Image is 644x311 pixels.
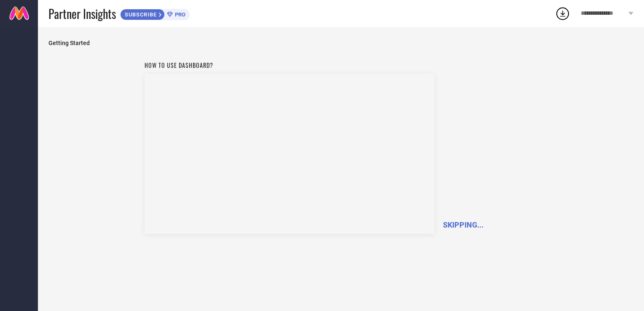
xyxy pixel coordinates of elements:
[443,220,483,229] span: SKIPPING...
[145,61,435,70] h1: How to use dashboard?
[48,40,633,46] span: Getting Started
[120,7,190,20] a: SUBSCRIBEPRO
[173,11,185,18] span: PRO
[145,74,435,234] iframe: Workspace Section
[121,11,159,18] span: SUBSCRIBE
[555,6,570,21] div: Open download list
[48,5,116,22] span: Partner Insights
